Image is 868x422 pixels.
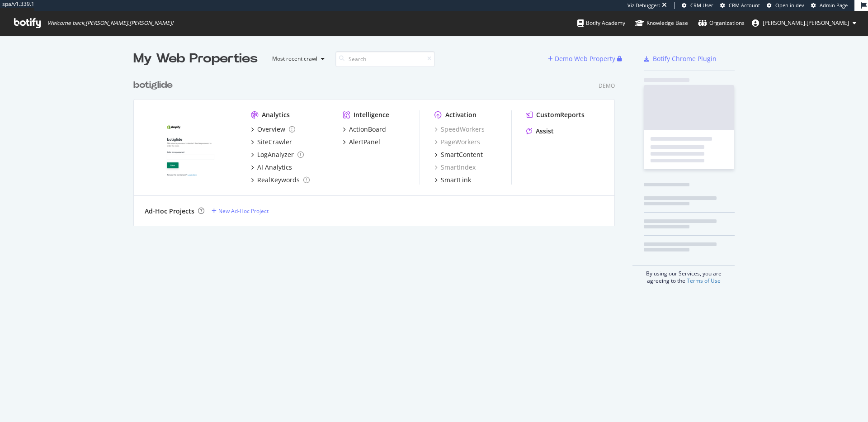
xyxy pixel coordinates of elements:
[265,52,328,66] button: Most recent crawl
[251,125,295,134] a: Overview
[251,150,304,159] a: LogAnalyzer
[729,2,760,9] span: CRM Account
[441,175,471,185] div: SmartLink
[257,125,285,134] div: Overview
[599,82,615,90] div: Demo
[47,19,173,27] span: Welcome back, [PERSON_NAME].[PERSON_NAME] !
[251,175,310,185] a: RealKeywords
[257,163,292,172] div: AI Analytics
[682,2,713,9] a: CRM User
[145,110,236,184] img: botiglide
[627,2,660,9] div: Viz Debugger:
[635,11,688,35] a: Knowledge Base
[434,125,485,134] a: SpeedWorkers
[343,138,380,147] a: AlertPanel
[536,127,554,136] div: Assist
[763,19,849,27] span: olivier.garcia
[775,2,804,9] span: Open in dev
[133,79,176,92] a: botiglide
[272,56,317,62] div: Most recent crawl
[690,2,713,9] span: CRM User
[434,138,480,147] a: PageWorkers
[811,2,848,9] a: Admin Page
[548,52,617,66] button: Demo Web Property
[653,54,717,63] div: Botify Chrome Plugin
[698,11,745,35] a: Organizations
[133,79,173,92] div: botiglide
[349,138,380,147] div: AlertPanel
[434,163,476,172] a: SmartIndex
[644,54,717,63] a: Botify Chrome Plugin
[767,2,804,9] a: Open in dev
[335,51,435,67] input: Search
[745,16,863,30] button: [PERSON_NAME].[PERSON_NAME]
[343,125,386,134] a: ActionBoard
[820,2,848,9] span: Admin Page
[632,265,735,284] div: By using our Services, you are agreeing to the
[257,150,294,159] div: LogAnalyzer
[526,127,554,136] a: Assist
[218,207,269,215] div: New Ad-Hoc Project
[526,110,585,119] a: CustomReports
[145,207,194,216] div: Ad-Hoc Projects
[434,175,471,185] a: SmartLink
[577,19,625,28] div: Botify Academy
[434,150,483,159] a: SmartContent
[548,55,617,62] a: Demo Web Property
[698,19,745,28] div: Organizations
[555,54,615,63] div: Demo Web Property
[720,2,760,9] a: CRM Account
[212,207,269,215] a: New Ad-Hoc Project
[133,68,622,226] div: grid
[262,110,290,119] div: Analytics
[445,110,476,119] div: Activation
[635,19,688,28] div: Knowledge Base
[687,277,721,284] a: Terms of Use
[441,150,483,159] div: SmartContent
[133,50,258,68] div: My Web Properties
[354,110,389,119] div: Intelligence
[536,110,585,119] div: CustomReports
[257,138,292,147] div: SiteCrawler
[251,138,292,147] a: SiteCrawler
[577,11,625,35] a: Botify Academy
[251,163,292,172] a: AI Analytics
[349,125,386,134] div: ActionBoard
[257,175,300,185] div: RealKeywords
